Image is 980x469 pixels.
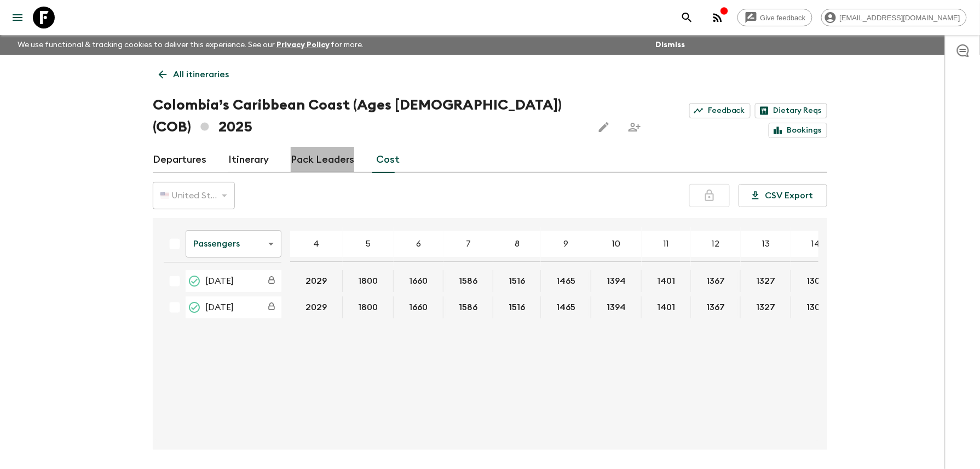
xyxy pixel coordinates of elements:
div: Costs are fixed. Reach out to a member of the Flash Pack team to alter these costs. [262,271,281,291]
div: 02 Nov 2025; 6 [394,270,443,292]
svg: Guaranteed [188,301,201,314]
button: 2029 [292,270,340,292]
a: Privacy Policy [276,41,330,49]
div: 02 Nov 2025; 11 [642,270,691,292]
h1: Colombia’s Caribbean Coast (Ages [DEMOGRAPHIC_DATA]) (COB) 2025 [153,94,584,138]
button: 1465 [543,270,589,292]
div: 14 Dec 2025; 14 [791,296,841,318]
p: 9 [564,237,569,250]
p: 12 [712,237,720,250]
button: 2029 [292,296,340,318]
p: 7 [466,237,471,250]
div: Select all [164,233,186,255]
p: All itineraries [173,68,229,81]
button: 1800 [345,270,391,292]
button: 1327 [743,296,788,318]
p: 13 [762,237,770,250]
div: 14 Dec 2025; 7 [443,296,493,318]
div: 02 Nov 2025; 4 [290,270,343,292]
p: 11 [664,237,669,250]
a: Cost [376,147,400,173]
p: 6 [416,237,421,250]
button: search adventures [676,7,698,28]
button: 1516 [495,296,538,318]
div: 14 Dec 2025; 9 [541,296,591,318]
div: 02 Nov 2025; 13 [741,270,791,292]
a: Dietary Reqs [755,103,827,118]
button: 1303 [793,296,838,318]
div: 14 Dec 2025; 13 [741,296,791,318]
div: 02 Nov 2025; 5 [343,270,394,292]
button: 1394 [593,296,639,318]
button: 1660 [396,270,441,292]
svg: On Request [188,274,201,288]
button: menu [7,7,28,28]
div: 02 Nov 2025; 9 [541,270,591,292]
button: 1800 [345,296,391,318]
a: Itinerary [228,147,269,173]
div: 02 Nov 2025; 10 [591,270,642,292]
button: Edit this itinerary [593,116,615,138]
a: Departures [153,147,206,173]
button: 1660 [396,296,441,318]
a: Bookings [769,123,827,138]
button: 1367 [693,270,738,292]
span: [EMAIL_ADDRESS][DOMAIN_NAME] [834,14,966,22]
p: We use functional & tracking cookies to deliver this experience. See our for more. [13,35,368,55]
div: 02 Nov 2025; 8 [493,270,541,292]
div: 02 Nov 2025; 12 [691,270,741,292]
button: 1586 [446,296,491,318]
div: 14 Dec 2025; 12 [691,296,741,318]
p: 4 [314,237,320,250]
button: 1401 [644,296,688,318]
div: [EMAIL_ADDRESS][DOMAIN_NAME] [821,9,967,26]
div: 14 Dec 2025; 5 [343,296,394,318]
p: 5 [366,237,371,250]
span: Give feedback [754,14,812,22]
button: 1327 [743,270,788,292]
a: Feedback [689,103,751,118]
button: CSV Export [739,184,827,207]
div: 02 Nov 2025; 14 [791,270,841,292]
button: 1586 [446,270,491,292]
div: 14 Dec 2025; 4 [290,296,343,318]
button: 1303 [793,270,838,292]
button: 1465 [543,296,589,318]
button: 1516 [495,270,538,292]
div: 14 Dec 2025; 8 [493,296,541,318]
button: Dismiss [653,37,688,53]
a: Give feedback [737,9,812,26]
p: 14 [812,237,821,250]
button: 1394 [593,270,639,292]
div: 14 Dec 2025; 6 [394,296,443,318]
a: Pack Leaders [291,147,354,173]
button: 1367 [693,296,738,318]
div: 14 Dec 2025; 11 [642,296,691,318]
a: All itineraries [153,64,235,85]
div: 14 Dec 2025; 10 [591,296,642,318]
div: 02 Nov 2025; 7 [443,270,493,292]
div: 🇺🇸 United States Dollar (USD) [153,180,235,211]
span: [DATE] [205,301,234,314]
button: 1401 [644,270,688,292]
p: 10 [613,237,621,250]
div: Passengers [186,228,281,259]
span: Share this itinerary [624,116,645,138]
div: Costs are fixed. Reach out to a member of the Flash Pack team to alter these costs. [262,298,281,317]
span: [DATE] [205,274,234,288]
p: 8 [515,237,520,250]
